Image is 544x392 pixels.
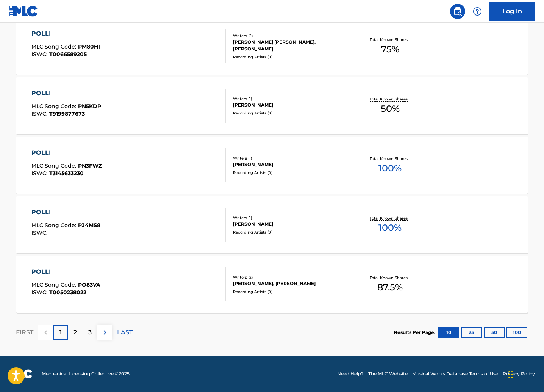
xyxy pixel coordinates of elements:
a: POLLIMLC Song Code:PN3FWZISWC:T3145633230Writers (1)[PERSON_NAME]Recording Artists (0)Total Known... [16,137,528,194]
div: Writers ( 2 ) [233,274,347,280]
p: 1 [59,328,62,337]
p: Total Known Shares: [370,96,410,102]
div: Recording Artists ( 0 ) [233,289,347,295]
div: Writers ( 1 ) [233,215,347,221]
a: POLLIMLC Song Code:PJ4MS8ISWC:Writers (1)[PERSON_NAME]Recording Artists (0)Total Known Shares:100% [16,196,528,253]
span: T0066589205 [49,51,87,58]
span: Mechanical Licensing Collective © 2025 [42,370,130,377]
p: Total Known Shares: [370,275,410,281]
iframe: Chat Widget [506,356,544,392]
span: T0050238022 [49,289,86,296]
img: right [100,328,109,337]
p: Total Known Shares: [370,156,410,162]
span: MLC Song Code : [31,222,78,229]
span: ISWC : [31,51,49,58]
span: 75 % [381,42,399,56]
div: POLLI [31,267,100,276]
div: Recording Artists ( 0 ) [233,229,347,235]
span: PM80HT [78,43,102,50]
div: Writers ( 1 ) [233,96,347,102]
span: ISWC : [31,110,49,117]
a: Log In [489,2,535,21]
div: Widget chat [506,356,544,392]
div: [PERSON_NAME] [233,102,347,108]
a: POLLIMLC Song Code:PO83VAISWC:T0050238022Writers (2)[PERSON_NAME], [PERSON_NAME]Recording Artists... [16,256,528,313]
button: 100 [506,327,527,338]
span: MLC Song Code : [31,103,78,110]
a: Need Help? [337,370,364,377]
div: [PERSON_NAME] [233,221,347,227]
span: MLC Song Code : [31,281,78,288]
div: Recording Artists ( 0 ) [233,110,347,116]
img: logo [9,369,33,378]
p: FIRST [16,328,33,337]
a: Public Search [450,4,465,19]
div: [PERSON_NAME] [233,161,347,168]
div: [PERSON_NAME], [PERSON_NAME] [233,280,347,287]
span: PJ4MS8 [78,222,100,229]
p: LAST [117,328,133,337]
button: 25 [461,327,482,338]
div: POLLI [31,208,100,217]
div: Recording Artists ( 0 ) [233,170,347,176]
img: search [453,7,462,16]
span: MLC Song Code : [31,43,78,50]
span: ISWC : [31,229,49,236]
div: Help [470,4,485,19]
span: ISWC : [31,289,49,296]
div: Writers ( 1 ) [233,155,347,161]
img: help [473,7,482,16]
span: 50 % [381,102,400,116]
span: MLC Song Code : [31,162,78,169]
div: Trascina [508,363,513,386]
span: T9199877673 [49,110,85,117]
img: MLC Logo [9,6,38,17]
span: PN5KDP [78,103,101,110]
button: 50 [484,327,505,338]
p: Results Per Page: [394,329,437,336]
p: Total Known Shares: [370,37,410,42]
a: Musical Works Database Terms of Use [412,370,498,377]
span: PN3FWZ [78,162,102,169]
span: PO83VA [78,281,100,288]
span: 100 % [378,162,402,175]
p: 2 [73,328,77,337]
span: T3145633230 [49,170,84,177]
div: [PERSON_NAME] [PERSON_NAME], [PERSON_NAME] [233,39,347,52]
span: 87.5 % [377,281,403,294]
a: Privacy Policy [503,370,535,377]
div: Recording Artists ( 0 ) [233,54,347,60]
div: POLLI [31,29,102,38]
p: 3 [88,328,92,337]
a: POLLIMLC Song Code:PN5KDPISWC:T9199877673Writers (1)[PERSON_NAME]Recording Artists (0)Total Known... [16,77,528,134]
span: 100 % [378,221,402,235]
div: POLLI [31,89,101,98]
a: The MLC Website [368,370,408,377]
p: Total Known Shares: [370,215,410,221]
a: POLLIMLC Song Code:PM80HTISWC:T0066589205Writers (2)[PERSON_NAME] [PERSON_NAME], [PERSON_NAME]Rec... [16,18,528,75]
button: 10 [438,327,459,338]
div: POLLI [31,148,102,157]
div: Writers ( 2 ) [233,33,347,39]
span: ISWC : [31,170,49,177]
